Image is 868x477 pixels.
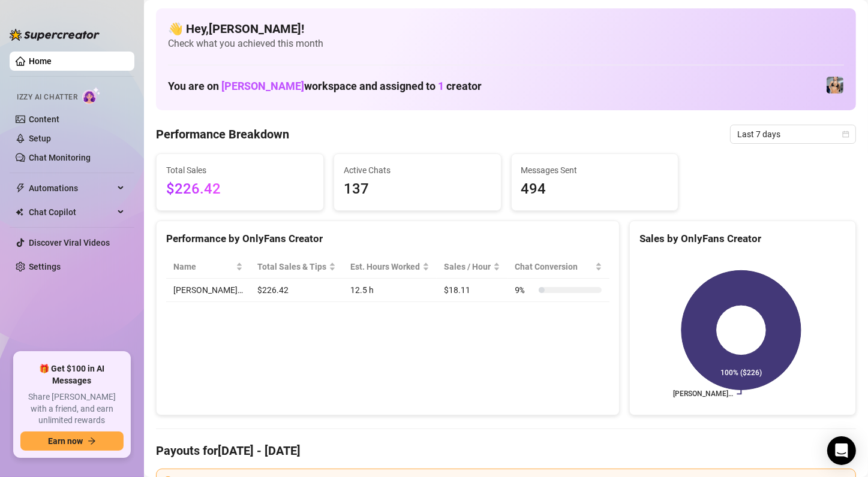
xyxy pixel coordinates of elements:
img: AI Chatter [82,87,101,104]
div: Est. Hours Worked [350,260,420,273]
span: [PERSON_NAME] [221,80,304,92]
img: logo-BBDzfeDw.svg [10,29,100,41]
span: Izzy AI Chatter [17,92,77,103]
span: Active Chats [344,164,491,177]
td: $226.42 [250,279,343,302]
span: Chat Copilot [29,203,114,222]
a: Content [29,114,59,124]
span: Last 7 days [737,125,849,143]
span: 9 % [515,283,534,297]
span: Total Sales & Tips [257,260,326,273]
span: 494 [521,178,669,201]
a: Setup [29,134,51,143]
span: Earn now [48,436,83,446]
span: Check what you achieved this month [168,37,844,50]
h1: You are on workspace and assigned to creator [168,80,482,93]
span: Share [PERSON_NAME] with a friend, and earn unlimited rewards [20,391,124,427]
span: Total Sales [166,164,314,177]
a: Chat Monitoring [29,153,91,162]
text: [PERSON_NAME]… [673,390,733,398]
span: Automations [29,179,114,198]
td: $18.11 [437,279,507,302]
th: Chat Conversion [507,255,609,279]
img: Chat Copilot [16,208,23,216]
span: calendar [842,131,849,138]
img: Veronica [827,77,843,93]
td: [PERSON_NAME]… [166,279,250,302]
span: $226.42 [166,178,314,201]
a: Settings [29,262,61,271]
h4: Performance Breakdown [156,126,289,143]
span: Name [173,260,233,273]
button: Earn nowarrow-right [20,431,124,451]
th: Total Sales & Tips [250,255,343,279]
span: Sales / Hour [444,260,491,273]
span: thunderbolt [16,183,25,193]
span: 137 [344,178,491,201]
div: Open Intercom Messenger [827,436,856,465]
span: 🎁 Get $100 in AI Messages [20,363,124,387]
span: arrow-right [88,437,96,445]
a: Discover Viral Videos [29,238,110,247]
span: Messages Sent [521,164,669,177]
th: Sales / Hour [437,255,507,279]
div: Performance by OnlyFans Creator [166,231,609,247]
span: Chat Conversion [515,260,592,273]
div: Sales by OnlyFans Creator [639,231,846,247]
th: Name [166,255,250,279]
td: 12.5 h [343,279,437,302]
span: 1 [438,80,444,92]
a: Home [29,56,52,66]
h4: Payouts for [DATE] - [DATE] [156,442,856,459]
h4: 👋 Hey, [PERSON_NAME] ! [168,20,844,37]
